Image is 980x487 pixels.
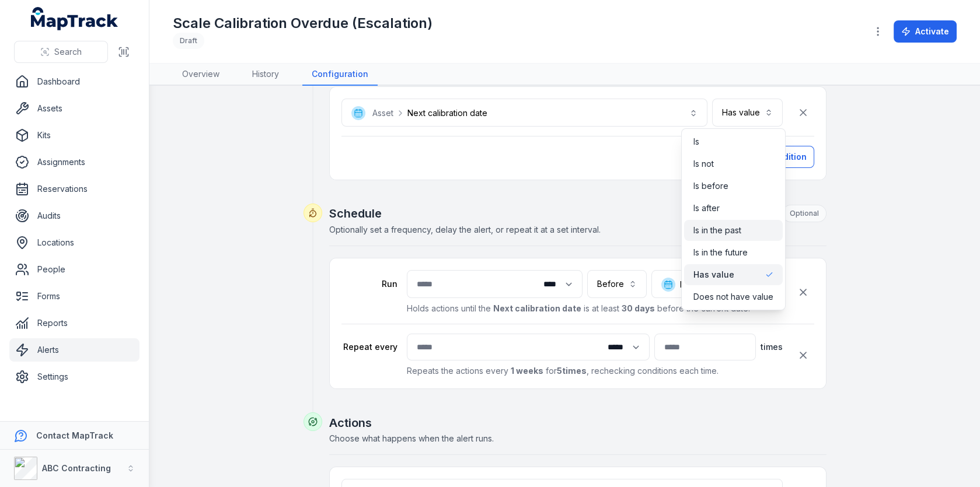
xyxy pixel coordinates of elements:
span: Does not have value [693,291,773,303]
span: Is in the future [693,247,748,258]
span: Has value [693,269,734,281]
button: Has value [712,99,783,127]
span: Is before [693,180,728,192]
span: Is [693,136,699,148]
span: Is not [693,158,714,170]
span: Is after [693,202,720,214]
div: Has value [681,128,786,310]
span: Is in the past [693,225,741,236]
